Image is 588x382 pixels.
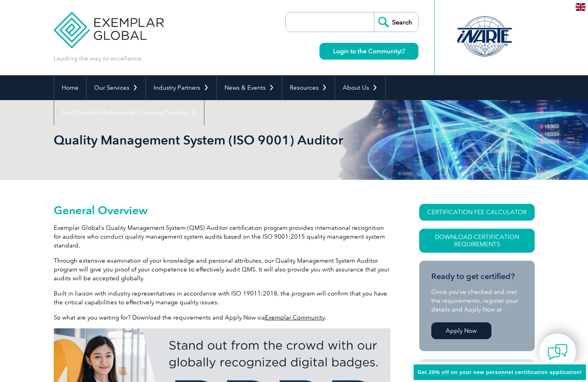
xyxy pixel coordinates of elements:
p: Built in liaison with industry representatives in accordance with ISO 19011:2018, the program wil... [54,289,390,307]
img: contact-chat.png [548,342,568,362]
img: en [576,3,586,11]
a: Apply Now [431,322,491,339]
a: Resources [282,75,335,100]
p: Exemplar Global’s Quality Management System (QMS) Auditor certification program provides internat... [54,223,390,250]
a: CERTIFICATION FEE CALCULATOR [419,204,535,221]
p: So what are you waiting for? Download the requirements and Apply Now via . [54,313,390,322]
a: News & Events [217,75,282,100]
a: Home [54,75,86,100]
p: Through extensive examination of your knowledge and personal attributes, our Quality Management S... [54,256,390,283]
a: Our Services [87,75,145,100]
p: Leading the way to excellence [54,54,141,63]
h1: Quality Management System (ISO 9001) Auditor [54,132,362,148]
img: open_square.png [400,49,405,53]
a: Login to the Community [319,43,418,60]
input: Search [374,12,418,32]
span: Get 20% off on your new personnel certification application! [418,369,582,375]
a: Find Certified Professional / Training Provider [54,100,204,125]
a: About Us [335,75,385,100]
a: Industry Partners [146,75,216,100]
a: Download Certification Requirements [419,229,535,253]
p: Once you’ve checked and met the requirements, register your details and Apply Now at [431,288,523,314]
h2: General Overview [54,204,390,217]
a: Exemplar Community [265,314,325,321]
h3: Ready to get certified? [431,271,523,281]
